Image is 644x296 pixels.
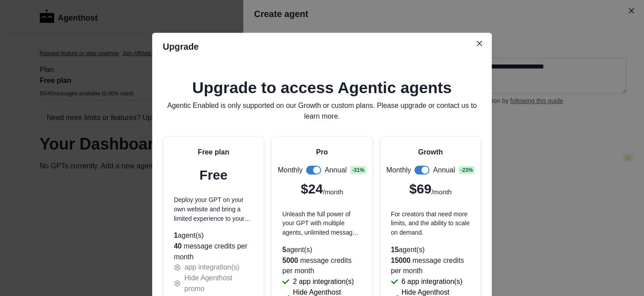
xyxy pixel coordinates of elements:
p: message credits per month [174,241,253,262]
p: Deploy your GPT on your own website and bring a limited experience to your users [174,195,253,223]
span: 5 [282,246,286,253]
span: 5000 [282,257,298,264]
p: agent(s) [174,231,253,241]
p: Monthly [386,165,411,176]
p: Pro [316,147,328,158]
p: Annual [433,165,455,176]
p: Agentic Enabled is only supported on our Growth or custom plans. Please upgrade or contact us to ... [163,101,481,122]
p: app integration(s) [184,262,239,273]
p: agent(s) [391,245,470,255]
p: 2 app integration(s) [293,276,354,287]
p: /month [323,188,343,197]
p: $24 [301,179,323,199]
p: Free plan [198,147,229,158]
p: Hide Agenthost promo [184,273,253,294]
span: - 23 % [459,166,475,174]
p: Unleash the full power of your GPT with multiple agents, unlimited messages per user, and subscri... [282,210,361,237]
button: Close [472,36,487,51]
p: For creators that need more limits, and the ability to scale on demand. [391,210,470,237]
span: 15000 [391,257,411,264]
p: $69 [409,179,432,199]
span: - 31 % [350,166,366,174]
p: /month [432,188,452,197]
span: 40 [174,242,182,250]
p: Annual [325,165,347,176]
p: 6 app integration(s) [402,276,462,287]
h2: Upgrade to access Agentic agents [163,78,481,97]
p: Monthly [278,165,302,176]
p: Growth [418,147,443,158]
p: message credits per month [391,255,470,276]
span: 1 [174,232,178,240]
p: message credits per month [282,255,361,276]
header: Upgrade [152,33,491,60]
p: agent(s) [282,245,361,255]
span: 15 [391,246,399,253]
p: Free [199,165,228,184]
